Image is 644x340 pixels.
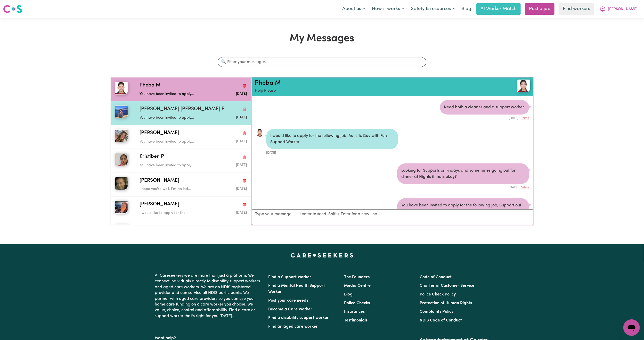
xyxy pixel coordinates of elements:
a: Become a Care Worker [268,307,313,311]
button: Delete [521,186,529,190]
div: [DATE] [266,149,398,155]
img: Taylor-Rose K [115,201,128,214]
a: Post your care needs [268,299,308,303]
p: At Careseekers we are more than just a platform. We connect individuals directly to disability su... [155,271,262,321]
button: Natasha B[PERSON_NAME]Delete conversationI hope you're well. I’m an ind...Message sent on Septemb... [111,173,251,196]
a: Pheba M [255,80,281,86]
a: Police Check Policy [420,292,456,297]
a: Post a job [525,3,555,15]
p: You have been invited to apply... [140,163,211,168]
div: Need both a cleaner and a support worker. [440,100,529,115]
span: Message sent on September 0, 2025 [236,140,247,143]
button: Safety & resources [407,4,458,14]
button: Delete conversation [242,201,247,208]
a: Pheba M [484,80,530,92]
button: How it works [369,4,407,14]
a: AI Worker Match [476,3,521,15]
a: NDIS Code of Conduct [420,318,462,322]
p: You have been invited to apply... [140,91,211,97]
span: Message sent on August 3, 2025 [236,211,247,214]
button: Delete conversation [242,154,247,160]
a: Code of Conduct [420,275,452,279]
a: Find a disability support worker [268,316,329,320]
button: Sarah Jane P[PERSON_NAME] [PERSON_NAME] PDelete conversationYou have been invited to apply...Mess... [111,101,251,125]
a: Find an aged care worker [268,325,318,329]
p: Help Please [255,88,484,94]
span: Pheba M [140,82,160,89]
input: 🔍 Filter your messages [218,57,426,67]
img: Lucie D [115,129,128,142]
p: I would like to apply for the ... [140,210,211,216]
div: [DATE] [440,115,529,120]
p: You have been invited to apply... [140,115,211,121]
span: Bulou R [140,224,157,232]
img: 50B1D80DFE28454BFC882FA0F292C40E_avatar_blob [256,129,264,137]
a: Find workers [559,3,594,15]
a: Insurances [344,310,365,314]
a: Charter of Customer Service [420,284,474,288]
img: View Pheba M's profile [517,80,530,92]
a: Media Centre [344,284,371,288]
img: Sarah Jane P [115,106,128,118]
a: Blog [458,3,474,15]
button: Bulou RBulou RDelete conversationI would like to apply for the ...Message sent on August 2, 2025 [111,220,251,244]
button: Lucie D[PERSON_NAME]Delete conversationYou have been invited to apply...Message sent on September... [111,125,251,149]
p: I hope you're well. I’m an ind... [140,186,211,192]
button: Pheba MPheba MDelete conversationYou have been invited to apply...Message sent on September 4, 2025 [111,77,251,101]
img: Careseekers logo [3,4,22,14]
a: Protection of Human Rights [420,301,472,305]
h1: My Messages [110,32,534,45]
span: Message sent on September 4, 2025 [236,92,247,95]
span: [PERSON_NAME] [140,201,179,208]
button: Delete conversation [242,106,247,113]
div: [DATE] [397,184,529,190]
iframe: Button to launch messaging window, conversation in progress [623,319,640,336]
button: My Account [596,4,641,14]
a: The Founders [344,275,370,279]
span: Message sent on September 0, 2025 [236,163,247,167]
div: I would like to apply for the following job, Autistic Guy with Fun Support Worker [266,129,398,149]
a: Careseekers home page [291,253,353,257]
img: Kristiben P [115,153,128,166]
button: Delete conversation [242,82,247,89]
a: Blog [344,292,353,297]
a: Complaints Policy [420,310,453,314]
a: Find a Support Worker [268,275,312,279]
span: [PERSON_NAME] [140,129,179,137]
span: Kristiben P [140,153,164,161]
button: Kristiben PKristiben PDelete conversationYou have been invited to apply...Message sent on Septemb... [111,149,251,172]
span: Message sent on September 4, 2025 [236,187,247,190]
a: Testimonials [344,318,368,322]
button: Delete [521,116,529,120]
div: You have been invited to apply for the following job, Support out in the Community - some time Ni... [397,198,529,231]
a: View Pheba M's profile [256,129,264,137]
button: About us [339,4,369,14]
span: [PERSON_NAME] [140,177,179,185]
img: Bulou R [115,224,128,237]
img: Pheba M [115,82,128,95]
a: Careseekers logo [3,3,22,15]
a: Police Checks [344,301,370,305]
img: Natasha B [115,177,128,190]
button: Delete conversation [242,225,247,232]
div: Looking for Supports on Fridays and some times going out for dinner at Nights if thats okay? [397,163,529,184]
a: Find a Mental Health Support Worker [268,284,325,294]
span: [PERSON_NAME] [608,6,638,12]
span: Message sent on September 0, 2025 [236,116,247,119]
button: Delete conversation [242,177,247,184]
button: Taylor-Rose K[PERSON_NAME]Delete conversationI would like to apply for the ...Message sent on Aug... [111,196,251,220]
button: Delete conversation [242,130,247,136]
p: You have been invited to apply... [140,139,211,145]
span: [PERSON_NAME] [PERSON_NAME] P [140,106,225,113]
